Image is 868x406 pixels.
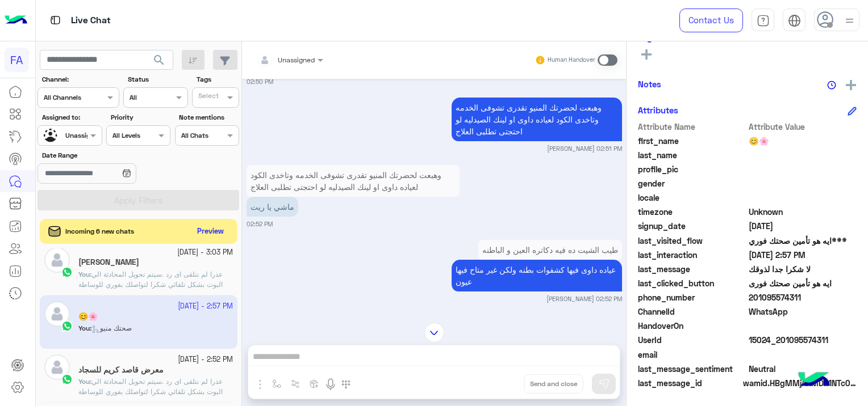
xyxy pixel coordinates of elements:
[65,226,134,236] span: Incoming 6 new chats
[452,260,622,291] p: 22/9/2025, 2:52 PM
[749,235,857,247] span: ***ايه هو تأمين صحتك فوري
[547,144,622,153] small: [PERSON_NAME] 02:51 PM
[679,9,743,32] a: Contact Us
[827,81,836,90] img: notes
[749,206,857,218] span: Unknown
[247,77,273,86] small: 02:50 PM
[128,74,186,84] label: Status
[178,354,233,365] small: [DATE] - 2:52 PM
[78,377,91,386] b: :
[749,121,857,133] span: Attribute Value
[424,323,444,342] img: scroll
[749,263,857,275] span: لا شكرا جدا لذوقك
[846,80,856,90] img: add
[145,50,173,74] button: search
[548,56,595,65] small: Human Handover
[749,249,857,261] span: 2025-09-22T11:57:52.844Z
[42,74,118,84] label: Channel:
[44,247,70,273] img: defaultAdmin.png
[61,374,73,385] img: WhatsApp
[197,91,219,104] div: Select
[78,377,223,406] span: عذرا لم نتلقى اى رد .سيتم تحويل المحادثة الي البوت بشكل تلقائي شكرا لتواصلك بفوري للوساطة التأمينية
[788,14,801,27] img: tab
[638,320,746,332] span: HandoverOn
[5,48,29,72] div: FA
[42,112,101,122] label: Assigned to:
[752,9,774,32] a: tab
[37,190,239,210] button: Apply Filters
[749,220,857,232] span: 2025-09-22T11:26:49.468Z
[749,349,857,361] span: null
[193,223,229,240] button: Preview
[638,220,746,232] span: signup_date
[638,349,746,361] span: email
[749,334,857,346] span: 15024_201095574311
[638,206,746,218] span: timezone
[78,365,164,375] h5: معرض قاصد كريم للسجاد
[638,263,746,275] span: last_message
[638,192,746,204] span: locale
[794,361,834,400] img: hulul-logo.png
[638,363,746,375] span: last_message_sentiment
[749,291,857,303] span: 201095574311
[78,377,90,386] span: You
[749,306,857,318] span: 2
[48,13,62,27] img: tab
[5,9,27,32] img: Logo
[638,163,746,175] span: profile_pic
[177,247,233,258] small: [DATE] - 3:03 PM
[61,267,73,278] img: WhatsApp
[638,79,661,89] h6: Notes
[78,270,91,278] b: :
[638,291,746,303] span: phone_number
[78,257,139,267] h5: Omar Al Kazaz
[152,53,166,67] span: search
[638,277,746,289] span: last_clicked_button
[749,277,857,289] span: ايه هو تأمين صحتك فورى
[247,165,460,197] p: 22/9/2025, 2:52 PM
[638,249,746,261] span: last_interaction
[247,219,273,229] small: 02:52 PM
[524,374,583,394] button: Send and close
[78,270,90,278] span: You
[842,14,857,28] img: profile
[179,112,237,122] label: Note mentions
[278,56,315,64] span: Unassigned
[638,334,746,346] span: UserId
[44,354,70,380] img: defaultAdmin.png
[749,192,857,204] span: null
[638,121,746,133] span: Attribute Name
[743,377,857,389] span: wamid.HBgMMjAxMDk1NTc0MzExFQIAEhgWM0VCMENDMEQ2RkU0MTRBODE5RjlDNQA=
[757,14,770,27] img: tab
[749,363,857,375] span: 0
[638,377,741,389] span: last_message_id
[478,240,622,260] p: 22/9/2025, 2:52 PM
[247,197,298,217] p: 22/9/2025, 2:52 PM
[638,235,746,247] span: last_visited_flow
[638,177,746,189] span: gender
[638,306,746,318] span: ChannelId
[749,320,857,332] span: null
[42,150,169,160] label: Date Range
[78,270,223,299] span: عذرا لم نتلقى اى رد .سيتم تحويل المحادثة الي البوت بشكل تلقائي شكرا لتواصلك بفوري للوساطة التأمينية
[111,112,169,122] label: Priority
[71,13,111,28] p: Live Chat
[638,105,678,115] h6: Attributes
[749,135,857,147] span: 😊🌸
[452,98,622,141] p: 22/9/2025, 2:51 PM
[546,294,622,303] small: [PERSON_NAME] 02:52 PM
[638,149,746,161] span: last_name
[638,135,746,147] span: first_name
[197,74,238,84] label: Tags
[749,177,857,189] span: null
